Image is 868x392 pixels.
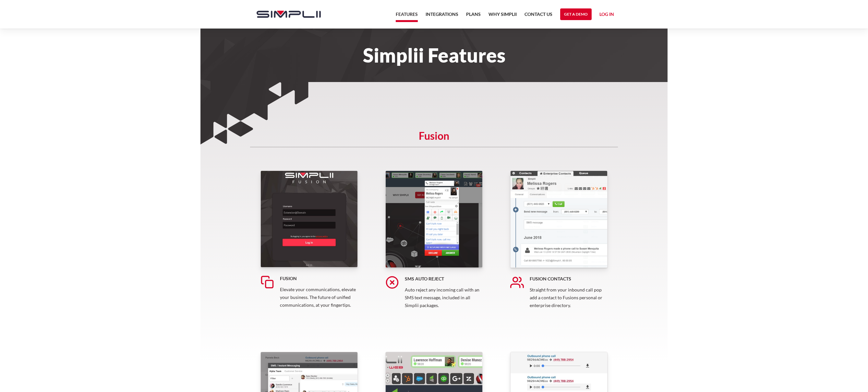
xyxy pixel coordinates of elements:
a: Contact US [524,10,552,22]
img: Simplii [257,11,321,18]
a: Plans [466,10,481,22]
p: Elevate your communications, elevate your business. The future of unified communications, at your... [280,286,358,309]
h5: SMS Auto Reject [405,276,483,282]
a: Get a Demo [560,8,592,20]
h5: Fusion Contacts [530,276,608,282]
a: Integrations [426,10,458,22]
h5: Fusion [280,275,358,282]
a: Fusion ContactsStraight from your inbound call pop add a contact to Fusions personal or enterpris... [510,171,608,325]
a: Log in [599,10,614,20]
h1: Simplii Features [250,48,618,62]
a: SMS Auto RejectAuto reject any incoming call with an SMS text message, included in all Simplii pa... [385,171,483,325]
a: Why Simplii [488,10,517,22]
a: FusionElevate your communications, elevate your business. The future of unified communications, a... [260,171,358,325]
h5: Fusion [250,133,618,147]
p: Auto reject any incoming call with an SMS text message, included in all Simplii packages. [405,286,483,309]
a: Features [396,10,418,22]
p: Straight from your inbound call pop add a contact to Fusions personal or enterprise directory. [530,286,608,309]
